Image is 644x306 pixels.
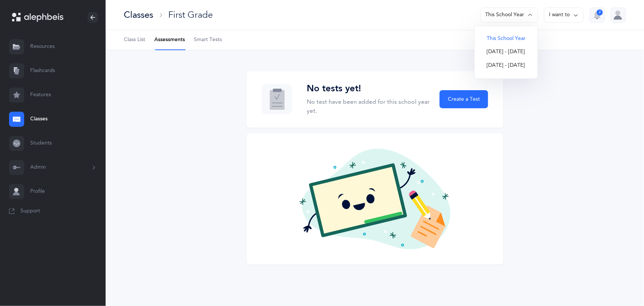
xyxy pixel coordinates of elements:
span: Support [20,208,40,215]
button: I want to [544,8,584,23]
div: 2 [597,9,603,15]
button: [DATE] - [DATE] [481,45,532,59]
button: Create a Test [440,90,488,108]
span: Smart Tests [194,36,222,44]
button: This School Year [480,8,538,23]
button: [DATE] - [DATE] [481,59,532,72]
h3: No tests yet! [307,83,431,94]
button: This School Year [481,32,532,46]
span: Class List [124,36,145,44]
div: First Grade [168,9,213,21]
span: Create a Test [448,95,480,103]
button: 2 [590,8,605,23]
div: Classes [124,9,153,21]
p: No test have been added for this school year yet. [307,97,431,115]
